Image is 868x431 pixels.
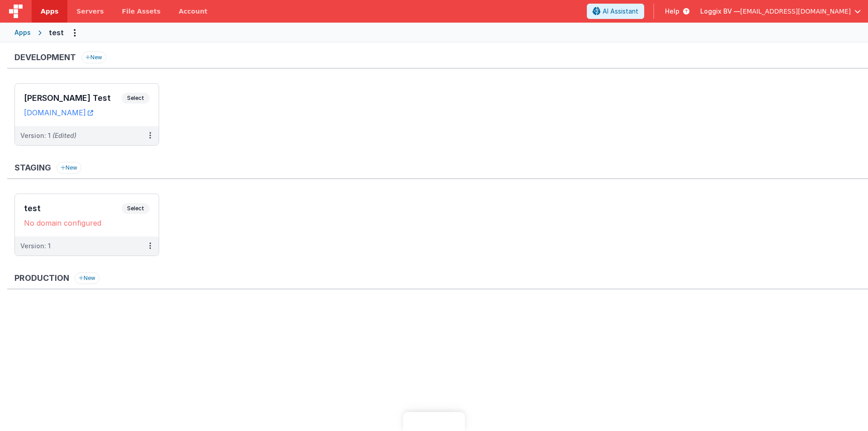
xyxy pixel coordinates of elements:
[67,25,82,40] button: Options
[14,274,69,283] h3: Production
[20,242,51,251] div: Version: 1
[700,7,740,16] span: Loggix BV —
[24,108,93,117] a: [DOMAIN_NAME]
[14,163,51,172] h3: Staging
[700,7,861,16] button: Loggix BV — [EMAIL_ADDRESS][DOMAIN_NAME]
[81,52,106,63] button: New
[587,4,644,19] button: AI Assistant
[740,7,851,16] span: [EMAIL_ADDRESS][DOMAIN_NAME]
[14,53,76,62] h3: Development
[24,218,150,227] div: No domain configured
[41,7,58,16] span: Apps
[20,131,76,140] div: Version: 1
[57,162,81,174] button: New
[122,7,161,16] span: File Assets
[665,7,679,16] span: Help
[76,7,104,16] span: Servers
[403,412,465,431] iframe: Marker.io feedback button
[24,204,122,213] h3: test
[24,94,122,103] h3: [PERSON_NAME] Test
[122,93,150,104] span: Select
[14,28,31,37] div: Apps
[603,7,638,16] span: AI Assistant
[49,27,64,38] div: test
[75,272,99,284] button: New
[52,132,76,139] span: (Edited)
[122,203,150,214] span: Select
